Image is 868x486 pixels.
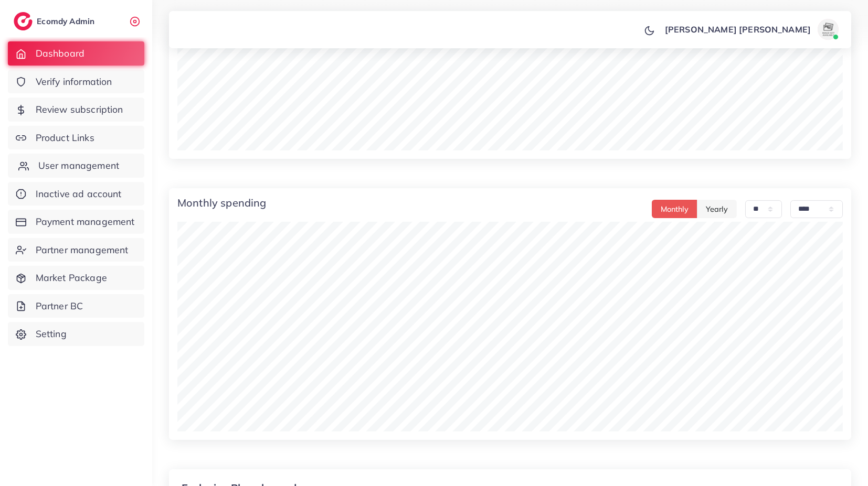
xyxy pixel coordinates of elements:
[36,243,129,257] span: Partner management
[36,187,122,201] span: Inactive ad account
[37,16,97,26] h2: Ecomdy Admin
[8,210,144,234] a: Payment management
[36,131,94,145] span: Product Links
[8,238,144,262] a: Partner management
[8,126,144,150] a: Product Links
[8,182,144,206] a: Inactive ad account
[818,19,839,40] img: avatar
[8,294,144,318] a: Partner BC
[36,75,112,89] span: Verify information
[36,47,84,60] span: Dashboard
[659,19,843,40] a: [PERSON_NAME] [PERSON_NAME]avatar
[14,12,33,30] img: logo
[36,299,83,313] span: Partner BC
[8,322,144,346] a: Setting
[8,98,144,122] a: Review subscription
[36,103,123,116] span: Review subscription
[8,266,144,290] a: Market Package
[665,23,811,36] p: [PERSON_NAME] [PERSON_NAME]
[14,12,97,30] a: logoEcomdy Admin
[652,200,697,218] button: Monthly
[36,271,107,285] span: Market Package
[8,70,144,94] a: Verify information
[697,200,737,218] button: Yearly
[36,327,67,341] span: Setting
[38,159,119,172] span: User management
[36,215,135,229] span: Payment management
[177,197,267,209] h4: Monthly spending
[8,154,144,178] a: User management
[8,41,144,66] a: Dashboard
